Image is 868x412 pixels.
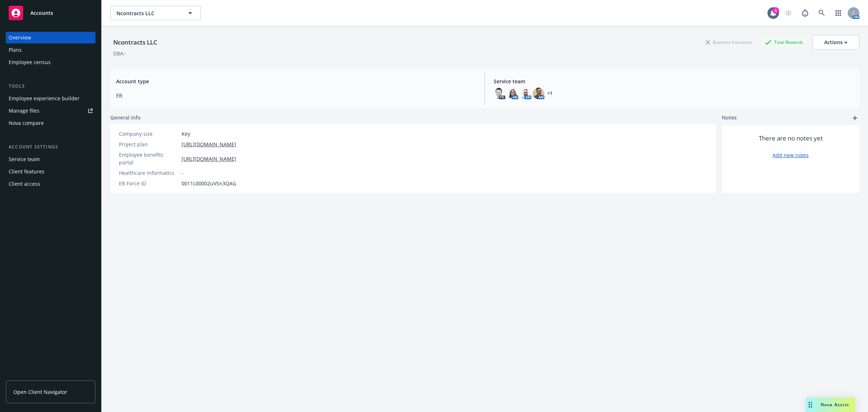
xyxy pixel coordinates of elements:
[814,6,829,20] a: Search
[773,151,809,159] a: Add new notes
[9,178,40,190] div: Client access
[507,88,518,99] img: photo
[6,105,95,117] a: Manage files
[781,6,796,20] a: Start snowing
[119,151,179,166] div: Employee benefits portal
[9,93,80,104] div: Employee experience builder
[13,388,67,396] span: Open Client Navigator
[6,93,95,104] a: Employee experience builder
[6,178,95,190] a: Client access
[547,91,552,96] a: +1
[119,169,179,177] div: Healthcare Informatics
[119,180,179,187] div: EB Force ID
[182,180,236,187] span: 0011L00002uVSn3QAG
[6,44,95,56] a: Plans
[9,166,44,177] div: Client features
[110,38,160,47] div: Ncontracts LLC
[9,56,51,68] div: Employee census
[119,130,179,138] div: Company size
[824,35,847,49] div: Actions
[116,9,179,17] span: Ncontracts LLC
[110,6,201,20] button: Ncontracts LLC
[851,114,859,122] a: add
[798,6,812,20] a: Report a Bug
[722,114,737,122] span: Notes
[6,83,95,90] div: Tools
[30,10,53,16] span: Accounts
[9,154,40,165] div: Service team
[806,398,815,412] div: Drag to move
[773,7,779,14] div: 5
[9,117,44,129] div: Nova compare
[182,140,236,148] a: [URL][DOMAIN_NAME]
[116,77,476,85] span: Account type
[759,134,823,143] span: There are no notes yet
[812,35,859,50] button: Actions
[6,117,95,129] a: Nova compare
[119,140,179,148] div: Project plan
[6,56,95,68] a: Employee census
[116,92,476,99] span: EB
[494,77,854,85] span: Service team
[821,402,849,408] span: Nova Assist
[6,166,95,177] a: Client features
[6,154,95,165] a: Service team
[806,398,855,412] button: Nova Assist
[520,88,531,99] img: photo
[9,44,22,56] div: Plans
[533,88,544,99] img: photo
[6,3,95,23] a: Accounts
[6,143,95,151] div: Account settings
[110,114,141,121] span: General info
[9,32,31,43] div: Overview
[9,105,39,117] div: Manage files
[182,155,236,163] a: [URL][DOMAIN_NAME]
[831,6,846,20] a: Switch app
[182,130,190,138] span: Key
[761,38,807,47] div: Total Rewards
[6,32,95,43] a: Overview
[702,38,756,47] div: Business Insurance
[182,169,183,177] span: -
[113,50,127,57] div: DBA: -
[494,88,505,99] img: photo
